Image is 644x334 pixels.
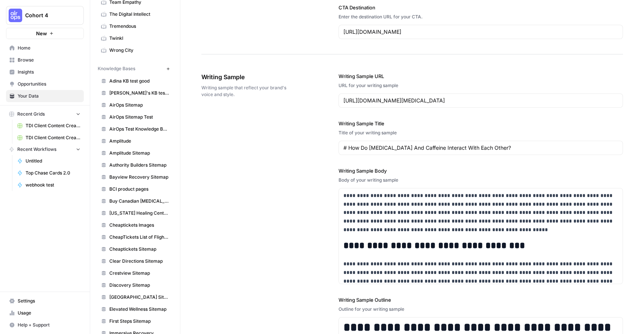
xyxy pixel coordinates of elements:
[109,246,169,253] span: Cheaptickets Sitemap
[343,144,618,152] input: Game Day Gear Guide
[98,267,172,279] a: Crestview Sitemap
[98,87,172,99] a: [PERSON_NAME]'s KB test- fail
[109,126,169,132] span: AirOps Test Knowledge Base
[6,6,84,25] button: Workspace: Cohort 4
[18,310,80,316] span: Usage
[109,270,169,277] span: Crestview Sitemap
[14,179,84,191] a: webhook test
[109,23,169,30] span: Tremendous
[6,108,84,120] button: Recent Grids
[18,69,80,75] span: Insights
[339,4,623,11] label: CTA Destination
[98,75,172,87] a: Adina KB test good
[98,8,172,20] a: The Digital Intellect
[339,129,623,136] div: Title of your writing sample
[109,306,169,313] span: Elevated Wellness Sitemap
[98,99,172,111] a: AirOps Sitemap
[36,30,47,37] span: New
[109,47,169,54] span: Wrong City
[109,294,169,301] span: [GEOGRAPHIC_DATA] Sitemap
[18,322,80,328] span: Help + Support
[14,132,84,144] a: TDI Client Content Creation -2
[98,123,172,135] a: AirOps Test Knowledge Base
[339,177,623,184] div: Body of your writing sample
[109,162,169,169] span: Authority Builders Sitemap
[14,120,84,132] a: TDI Client Content Creation
[339,72,623,80] label: Writing Sample URL
[14,155,84,167] a: Untitled
[18,81,80,87] span: Opportunities
[26,158,80,164] span: Untitled
[339,120,623,127] label: Writing Sample Title
[6,90,84,102] a: Your Data
[6,42,84,54] a: Home
[201,72,296,81] span: Writing Sample
[6,307,84,319] a: Usage
[339,14,623,20] div: Enter the destination URL for your CTA.
[6,54,84,66] a: Browse
[98,111,172,123] a: AirOps Sitemap Test
[18,57,80,63] span: Browse
[26,122,80,129] span: TDI Client Content Creation
[98,20,172,32] a: Tremendous
[98,303,172,315] a: Elevated Wellness Sitemap
[98,231,172,243] a: CheapTickets List of Flight Pages
[14,167,84,179] a: Top Chase Cards 2.0
[343,97,618,104] input: www.sundaysoccer.com/game-day
[98,255,172,267] a: Clear Directions Sitemap
[109,102,169,108] span: AirOps Sitemap
[6,144,84,155] button: Recent Workflows
[109,234,169,241] span: CheapTickets List of Flight Pages
[25,12,71,19] span: Cohort 4
[339,167,623,175] label: Writing Sample Body
[26,170,80,176] span: Top Chase Cards 2.0
[109,210,169,217] span: [US_STATE] Healing Centers
[109,90,169,96] span: [PERSON_NAME]'s KB test- fail
[109,35,169,42] span: Twinkl
[109,174,169,181] span: Bayview Recovery Sitemap
[98,291,172,303] a: [GEOGRAPHIC_DATA] Sitemap
[18,298,80,304] span: Settings
[109,282,169,289] span: Discovery Sitemap
[9,9,22,22] img: Cohort 4 Logo
[109,258,169,265] span: Clear Directions Sitemap
[109,11,169,18] span: The Digital Intellect
[98,243,172,255] a: Cheaptickets Sitemap
[18,45,80,51] span: Home
[98,159,172,171] a: Authority Builders Sitemap
[98,44,172,56] a: Wrong City
[98,32,172,44] a: Twinkl
[339,296,623,304] label: Writing Sample Outline
[18,93,80,99] span: Your Data
[339,306,623,313] div: Outline for your writing sample
[98,135,172,147] a: Amplitude
[343,28,618,36] input: www.sundaysoccer.com/gearup
[109,78,169,84] span: Adina KB test good
[109,186,169,193] span: BCI product pages
[26,134,80,141] span: TDI Client Content Creation -2
[98,219,172,231] a: Cheaptickets Images
[26,182,80,188] span: webhook test
[17,146,56,153] span: Recent Workflows
[98,183,172,195] a: BCI product pages
[109,138,169,144] span: Amplitude
[98,279,172,291] a: Discovery Sitemap
[109,114,169,120] span: AirOps Sitemap Test
[109,198,169,205] span: Buy Canadian [MEDICAL_DATA] Blog
[6,66,84,78] a: Insights
[98,315,172,327] a: First Steps Sitemap
[201,84,296,98] span: Writing sample that reflect your brand's voice and style.
[109,150,169,156] span: Amplitude Sitemap
[98,195,172,207] a: Buy Canadian [MEDICAL_DATA] Blog
[339,82,623,89] div: URL for your writing sample
[109,222,169,229] span: Cheaptickets Images
[6,78,84,90] a: Opportunities
[6,319,84,331] button: Help + Support
[17,111,45,117] span: Recent Grids
[98,147,172,159] a: Amplitude Sitemap
[109,318,169,325] span: First Steps Sitemap
[98,207,172,219] a: [US_STATE] Healing Centers
[98,171,172,183] a: Bayview Recovery Sitemap
[6,295,84,307] a: Settings
[98,65,135,72] span: Knowledge Bases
